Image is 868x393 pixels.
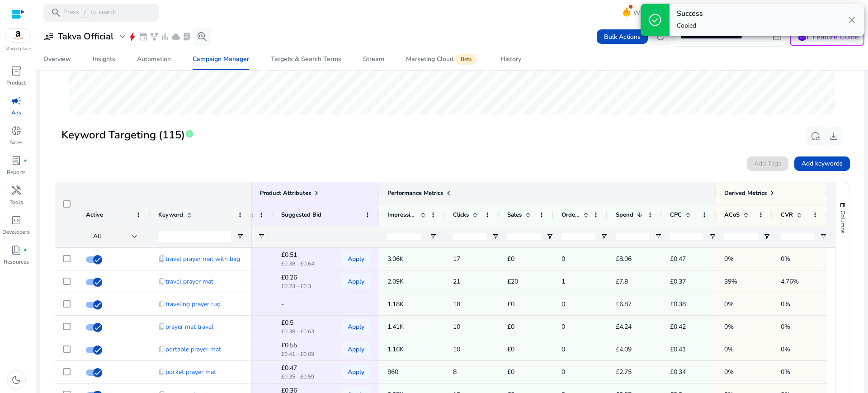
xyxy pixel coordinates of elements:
span: £0.41 [670,345,686,354]
span: traveling prayer rug [165,295,221,313]
span: cloud [171,32,180,41]
p: 39% [724,272,764,291]
span: lab_profile [11,155,22,166]
span: fiber_manual_record [24,248,27,252]
span: school [796,30,809,43]
p: 2.09K [387,272,437,291]
span: handyman [11,185,22,196]
span: Clicks [453,211,469,219]
button: Open Filter Menu [258,233,265,240]
p: £0.35 - £0.59 [281,374,326,379]
span: 10 [453,345,460,354]
span: Apply [348,272,364,291]
h3: Takva Official [58,31,113,42]
span: Orders [561,211,580,219]
span: reset_settings [810,131,821,142]
span: 4.76% [781,277,799,286]
p: £0.41 - £0.69 [281,351,326,357]
span: download [828,131,839,142]
span: 21 [453,277,460,286]
span: campaign [11,95,22,106]
span: CVR [781,211,793,219]
button: Apply [341,342,371,356]
span: lab_profile [182,32,191,41]
button: Apply [341,251,371,266]
span: £4.24 [616,322,632,331]
button: Open Filter Menu [709,233,716,240]
span: expand_more [117,31,128,42]
button: Add keywords [794,156,850,171]
span: 18 [453,300,460,308]
span: content_copy [158,300,165,308]
p: 0% [724,363,764,381]
p: 0% [724,317,764,336]
span: user_attributes [43,31,54,42]
p: £0 [507,295,545,313]
span: Columns [839,210,847,233]
span: check_circle [648,13,662,27]
button: Bulk Actions [597,29,648,44]
span: Derived Metrics [724,189,767,197]
span: Keyword [158,211,183,219]
p: £0.55 [281,343,326,348]
span: / [81,8,89,18]
button: Open Filter Menu [492,233,499,240]
span: Apply [348,363,364,381]
span: What's New [633,5,669,21]
p: Resources [4,258,29,266]
p: Marketplace [5,46,31,52]
p: 1.18K [387,295,437,313]
span: £0.38 [670,300,686,308]
p: 860 [387,363,437,381]
span: 0 [561,255,565,263]
span: 0% [781,322,790,331]
span: fiber_manual_record [24,159,27,162]
p: £0.38 - £0.63 [281,329,326,334]
span: pocket prayer mat [165,363,216,381]
button: Open Filter Menu [546,233,553,240]
p: 0% [724,295,764,313]
span: £0.37 [670,277,686,286]
span: inventory_2 [11,66,22,76]
div: Overview [43,56,71,62]
span: travel prayer mat with bag [165,250,240,268]
span: Apply [348,250,364,268]
span: Apply [348,317,364,336]
span: content_copy [158,278,165,285]
span: Beta [455,54,477,65]
span: travel prayer mat [165,272,213,291]
span: Apply [348,340,364,359]
button: Open Filter Menu [600,233,608,240]
img: amazon.svg [6,28,30,42]
p: 0% [724,250,764,268]
p: 3.06K [387,250,437,268]
div: Marketing Cloud [406,56,479,63]
p: Developers [2,228,30,236]
span: 10 [453,322,460,331]
span: info [185,129,194,138]
p: £0 [507,250,545,268]
p: £0.23 - £0.3 [281,284,326,289]
span: £6.87 [616,300,632,308]
span: Add keywords [802,159,843,168]
input: Keyword Filter Input [158,231,231,242]
button: Open Filter Menu [763,233,770,240]
span: content_copy [158,368,165,375]
span: £8.06 [616,255,632,263]
span: 0 [561,345,565,354]
span: £7.8 [616,277,628,286]
p: Tools [9,198,23,206]
span: Performance Metrics [387,189,443,197]
span: prayer mat travel [165,317,213,336]
span: dark_mode [11,374,22,385]
button: search_insights [193,28,211,46]
span: 0 [561,322,565,331]
span: 0% [781,300,790,308]
span: £0.47 [670,255,686,263]
p: Press to search [63,8,117,18]
span: portable prayer mat [165,340,221,359]
span: £0.42 [670,322,686,331]
span: search_insights [197,31,208,42]
div: Targets & Search Terms [271,56,341,62]
p: 1.16K [387,340,437,359]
